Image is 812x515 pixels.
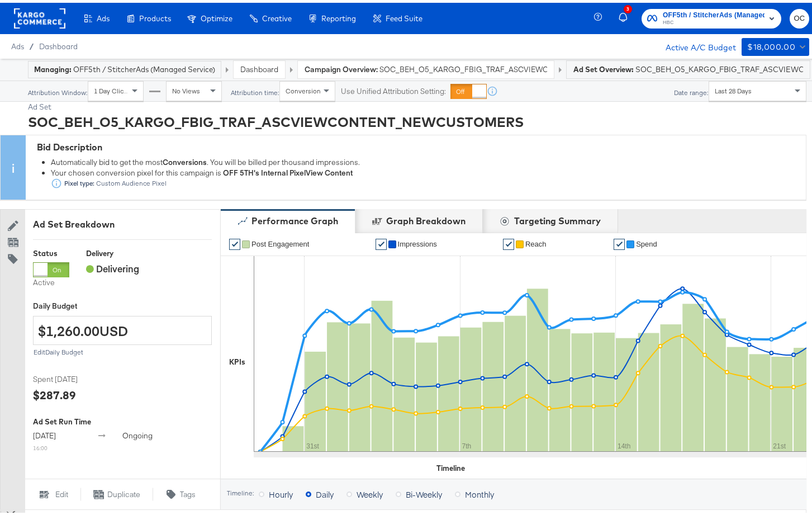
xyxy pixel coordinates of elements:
a: Dashboard [39,39,78,48]
span: SOC_BEH_O5_KARGO_FBIG_TRAF_ASCVIEWCONTENT_NEWCUSTOMERS [379,62,547,72]
span: Hourly [269,486,293,497]
strong: Managing: [34,62,72,71]
div: Custom Audience Pixel [62,177,167,185]
label: Use Unified Attribution Setting: [341,83,446,94]
button: Edit [25,485,80,498]
span: Reporting [321,11,356,20]
span: Reach [525,237,547,245]
span: Spend [636,237,657,245]
div: OFF5th / StitcherAds (Managed Service) [34,62,215,72]
strong: OFF 5TH's Internal Pixel View Content [223,165,353,175]
a: ✔ [229,236,240,247]
span: Bi-Weekly [406,486,442,497]
span: Daily [316,486,334,497]
div: Timeline [436,460,465,471]
span: Last 28 Days [715,84,752,92]
span: HBC [663,16,764,25]
div: Automatically bid to get the most . You will be billed per thousand impressions. [51,155,800,166]
div: Performance Graph [251,212,338,225]
div: Date range: [673,86,709,94]
div: Delivery [86,245,139,256]
span: ongoing [122,428,153,438]
span: Ads [11,39,24,48]
div: 3 [624,2,632,11]
span: OFF5th / StitcherAds (Managed Service) [663,7,764,18]
span: Spent [DATE] [33,371,117,382]
span: Delivering [86,259,139,272]
span: Optimize [201,11,232,20]
div: Ad Set Run Time [33,414,212,424]
div: Your chosen conversion pixel for this campaign is [51,165,800,187]
span: SOC_BEH_O5_KARGO_FBIG_TRAF_ASCVIEWCONTENT_NEWCUSTOMERS [635,62,803,72]
div: Bid Description [37,138,800,151]
a: ✔ [503,236,514,247]
span: Products [139,11,171,20]
span: / [24,39,39,48]
button: Tags [153,485,209,498]
span: Impressions [398,237,437,245]
div: Ad Set Breakdown [33,215,212,228]
button: 3 [617,5,636,27]
div: Targeting Summary [514,212,601,225]
button: OFF5th / StitcherAds (Managed Service)HBC [642,6,781,26]
strong: Conversions [163,155,207,165]
span: Conversion [286,84,321,92]
span: Ads [97,11,110,20]
span: No Views [172,84,200,92]
div: Timeline: [226,486,254,494]
a: Dashboard [240,62,278,72]
span: Feed Suite [386,11,422,20]
span: Tags [180,486,196,497]
span: [DATE] [33,428,56,438]
div: $287.89 [33,384,76,400]
div: Status [33,245,69,256]
span: Post Engagement [251,237,309,245]
label: Daily Budget [33,298,212,309]
span: 1 Day Clicks [94,84,130,92]
button: Duplicate [80,485,153,498]
div: $18,000.00 [747,37,795,51]
a: Campaign Overview: SOC_BEH_O5_KARGO_FBIG_TRAF_ASCVIEWCONTENT [305,62,547,72]
span: Edit [55,486,68,497]
span: OC [794,10,805,22]
button: $18,000.00 [742,35,809,53]
a: ✔ [376,236,387,247]
span: Creative [262,11,292,20]
span: Monthly [465,486,494,497]
div: Attribution time: [230,86,279,94]
strong: Campaign Overview: [305,62,378,72]
div: KPIs [229,354,245,365]
a: ✔ [614,236,625,247]
span: Duplicate [107,486,140,497]
div: SOC_BEH_O5_KARGO_FBIG_TRAF_ASCVIEWCONTENT_NEWCUSTOMERS [28,110,806,129]
strong: Ad Set Overview: [573,62,634,71]
div: Edit Daily Budget [33,346,212,353]
span: Weekly [357,486,383,497]
div: Active A/C Budget [654,35,736,52]
label: Active [33,275,69,285]
div: Ad Set [28,99,806,110]
sub: 16:00 [33,441,48,449]
strong: Pixel type: [64,177,94,185]
button: OC [790,6,809,26]
div: Attribution Window: [27,86,88,94]
div: Graph Breakdown [386,212,466,225]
